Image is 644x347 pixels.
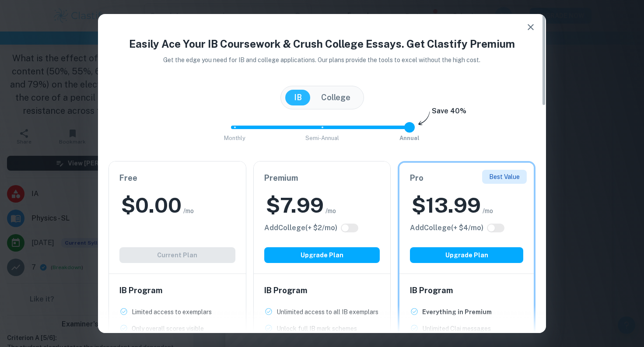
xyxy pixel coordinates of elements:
[119,172,235,184] h6: Free
[264,284,380,297] h6: IB Program
[264,223,337,233] h6: Click to see all the additional College features.
[224,135,245,141] span: Monthly
[489,172,520,182] p: Best Value
[119,284,235,297] h6: IB Program
[418,111,430,126] img: subscription-arrow.svg
[151,55,493,65] p: Get the edge you need for IB and college applications. Our plans provide the tools to excel witho...
[266,191,324,219] h2: $ 7.99
[410,247,523,263] button: Upgrade Plan
[305,135,339,141] span: Semi-Annual
[121,191,182,219] h2: $ 0.00
[264,247,380,263] button: Upgrade Plan
[483,206,493,216] span: /mo
[325,206,336,216] span: /mo
[412,191,481,219] h2: $ 13.99
[108,36,535,52] h4: Easily Ace Your IB Coursework & Crush College Essays. Get Clastify Premium
[432,106,466,121] h6: Save 40%
[399,135,420,141] span: Annual
[410,172,523,184] h6: Pro
[183,206,194,216] span: /mo
[410,223,483,233] h6: Click to see all the additional College features.
[264,172,380,184] h6: Premium
[312,90,359,105] button: College
[285,90,311,105] button: IB
[410,284,523,297] h6: IB Program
